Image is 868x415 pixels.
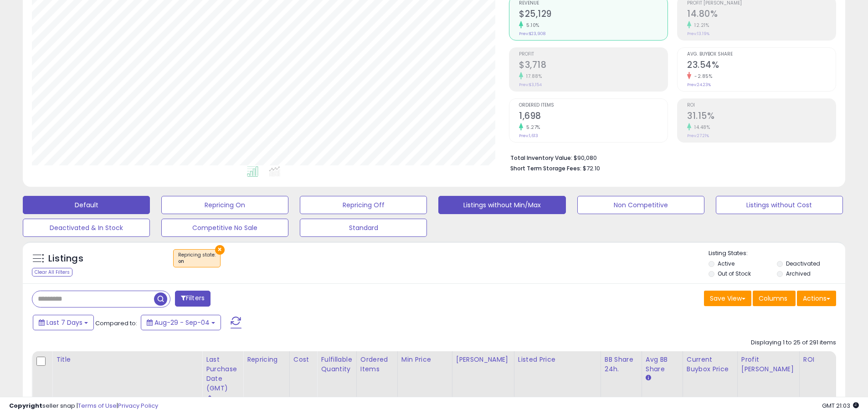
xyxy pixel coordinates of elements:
[510,152,829,163] li: $90,080
[687,111,836,123] h2: 31.15%
[510,164,581,172] b: Short Term Storage Fees:
[510,154,572,162] b: Total Inventory Value:
[751,338,836,347] div: Displaying 1 to 25 of 291 items
[46,318,82,327] span: Last 7 Days
[56,355,198,364] div: Title
[300,196,427,214] button: Repricing Off
[687,52,836,57] span: Avg. Buybox Share
[687,355,734,374] div: Current Buybox Price
[48,252,83,265] h5: Listings
[519,9,668,21] h2: $25,129
[519,1,668,6] span: Revenue
[822,401,859,410] span: 2025-09-12 21:03 GMT
[786,260,820,267] label: Deactivated
[178,258,216,265] div: on
[718,260,734,267] label: Active
[9,401,42,410] strong: Copyright
[523,73,542,80] small: 17.88%
[577,196,704,214] button: Non Competitive
[206,355,239,393] div: Last Purchase Date (GMT)
[687,103,836,108] span: ROI
[718,270,751,277] label: Out of Stock
[247,355,286,364] div: Repricing
[741,355,796,374] div: Profit [PERSON_NAME]
[321,355,352,374] div: Fulfillable Quantity
[759,294,787,303] span: Columns
[9,402,158,410] div: seller snap | |
[691,22,709,29] small: 12.21%
[691,73,712,80] small: -2.85%
[687,9,836,21] h2: 14.80%
[518,355,597,364] div: Listed Price
[687,1,836,6] span: Profit [PERSON_NAME]
[803,355,837,364] div: ROI
[797,291,836,306] button: Actions
[519,103,668,108] span: Ordered Items
[32,268,72,277] div: Clear All Filters
[178,251,216,265] span: Repricing state :
[141,315,221,330] button: Aug-29 - Sep-04
[95,319,137,328] span: Compared to:
[523,124,540,131] small: 5.27%
[154,318,210,327] span: Aug-29 - Sep-04
[300,219,427,237] button: Standard
[519,52,668,57] span: Profit
[709,249,845,258] p: Listing States:
[646,374,651,382] small: Avg BB Share.
[23,196,150,214] button: Default
[401,355,448,364] div: Min Price
[786,270,811,277] label: Archived
[523,22,539,29] small: 5.10%
[716,196,843,214] button: Listings without Cost
[519,60,668,72] h2: $3,718
[605,355,638,374] div: BB Share 24h.
[78,401,117,410] a: Terms of Use
[161,196,288,214] button: Repricing On
[687,133,709,138] small: Prev: 27.21%
[583,164,600,173] span: $72.10
[175,291,211,307] button: Filters
[519,82,542,87] small: Prev: $3,154
[687,82,711,87] small: Prev: 24.23%
[438,196,565,214] button: Listings without Min/Max
[161,219,288,237] button: Competitive No Sale
[23,219,150,237] button: Deactivated & In Stock
[704,291,751,306] button: Save View
[519,111,668,123] h2: 1,698
[687,31,709,36] small: Prev: 13.19%
[215,245,225,255] button: ×
[118,401,158,410] a: Privacy Policy
[519,31,545,36] small: Prev: $23,908
[293,355,313,364] div: Cost
[33,315,94,330] button: Last 7 Days
[687,60,836,72] h2: 23.54%
[753,291,796,306] button: Columns
[646,355,679,374] div: Avg BB Share
[456,355,510,364] div: [PERSON_NAME]
[360,355,394,374] div: Ordered Items
[519,133,538,138] small: Prev: 1,613
[691,124,710,131] small: 14.48%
